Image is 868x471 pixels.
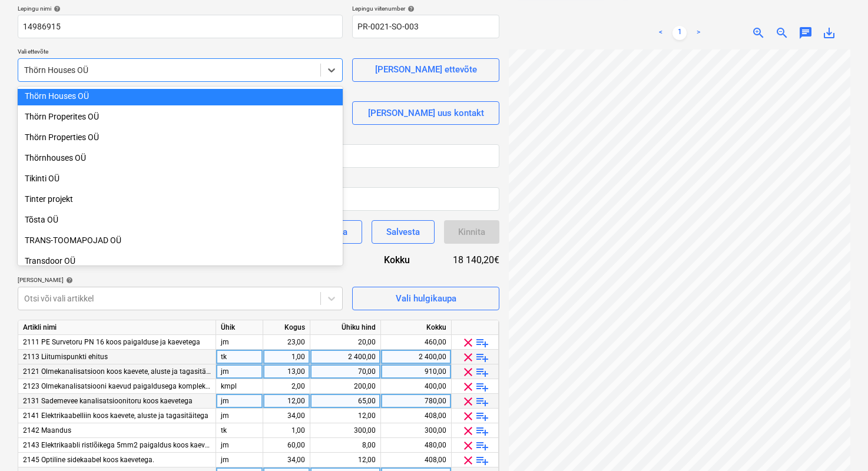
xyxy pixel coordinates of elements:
[23,382,213,390] span: 2123 Olmekanalisatsiooni kaevud paigaldusega komplektis
[475,409,489,423] span: playlist_add
[475,424,489,438] span: playlist_add
[315,409,376,423] div: 12,00
[461,394,475,409] span: clear
[352,287,499,310] button: Vali hulgikaupa
[268,409,305,423] div: 34,00
[216,320,263,335] div: Ühik
[461,453,475,467] span: clear
[396,291,456,306] div: Vali hulgikaupa
[18,15,343,38] input: Dokumendi nimi
[372,220,435,244] button: Salvesta
[268,423,305,438] div: 1,00
[352,58,499,82] button: [PERSON_NAME] ettevõte
[18,169,343,188] div: Tikinti OÜ
[352,15,499,38] input: Viitenumber
[23,456,154,464] span: 2145 Optiline sidekaabel koos kaevetega.
[18,48,343,58] p: Vali ettevõte
[461,409,475,423] span: clear
[23,353,108,361] span: 2113 Liitumispunkti ehitus
[18,107,343,126] div: Thörn Properites OÜ
[23,338,200,346] span: 2111 PE Survetoru PN 16 koos paigalduse ja kaevetega
[475,365,489,379] span: playlist_add
[18,210,343,229] div: Tõsta OÜ
[475,336,489,350] span: playlist_add
[216,394,263,409] div: jm
[18,5,343,12] div: Lepingu nimi
[64,277,73,284] span: help
[475,394,489,409] span: playlist_add
[216,423,263,438] div: tk
[268,438,305,453] div: 60,00
[268,335,305,350] div: 23,00
[475,439,489,453] span: playlist_add
[386,453,446,467] div: 408,00
[405,5,415,12] span: help
[475,350,489,364] span: playlist_add
[216,335,263,350] div: jm
[315,423,376,438] div: 300,00
[216,453,263,467] div: jm
[216,438,263,453] div: jm
[216,364,263,379] div: jm
[809,414,868,471] iframe: Chat Widget
[23,397,193,405] span: 2131 Sademevee kanalisatsioonitoru koos kaevetega
[352,101,499,125] button: [PERSON_NAME] uus kontakt
[461,365,475,379] span: clear
[18,128,343,147] div: Thörn Properties OÜ
[429,253,499,267] div: 18 140,20€
[18,148,343,167] div: Thörnhouses OÜ
[216,409,263,423] div: jm
[461,439,475,453] span: clear
[386,335,446,350] div: 460,00
[268,350,305,364] div: 1,00
[375,62,477,77] div: [PERSON_NAME] ettevõte
[268,379,305,394] div: 2,00
[461,424,475,438] span: clear
[23,367,249,376] span: 2121 Olmekanalisatsioon koos kaevete, aluste ja tagasitäitega110 mm
[386,394,446,409] div: 780,00
[461,380,475,394] span: clear
[346,253,429,267] div: Kokku
[368,105,484,121] div: [PERSON_NAME] uus kontakt
[461,336,475,350] span: clear
[23,412,208,420] span: 2141 Elektrikaabelliin koos kaevete, aluste ja tagasitäitega
[315,335,376,350] div: 20,00
[315,394,376,409] div: 65,00
[18,231,343,250] div: TRANS-TOOMAPOJAD OÜ
[475,380,489,394] span: playlist_add
[23,441,266,449] span: 2143 Elektrikaabli ristlõikega 5mm2 paigaldus koos kaevete ja tagasitäitega
[18,251,343,270] div: Transdoor OÜ
[386,364,446,379] div: 910,00
[216,350,263,364] div: tk
[18,320,216,335] div: Artikli nimi
[386,224,420,240] div: Salvesta
[268,453,305,467] div: 34,00
[386,379,446,394] div: 400,00
[315,453,376,467] div: 12,00
[315,379,376,394] div: 200,00
[381,320,452,335] div: Kokku
[315,438,376,453] div: 8,00
[352,5,499,12] div: Lepingu viitenumber
[268,394,305,409] div: 12,00
[315,350,376,364] div: 2 400,00
[18,87,343,105] div: Thörn Houses OÜ
[386,423,446,438] div: 300,00
[18,276,343,284] div: [PERSON_NAME]
[386,409,446,423] div: 408,00
[386,350,446,364] div: 2 400,00
[461,350,475,364] span: clear
[18,190,343,208] div: Tinter projekt
[268,364,305,379] div: 13,00
[315,364,376,379] div: 70,00
[386,438,446,453] div: 480,00
[23,426,71,434] span: 2142 Maandus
